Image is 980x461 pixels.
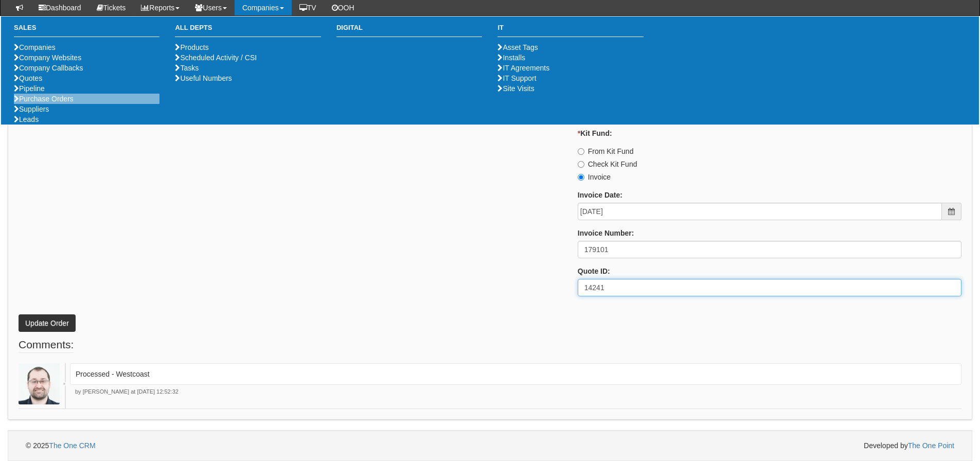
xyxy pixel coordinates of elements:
[14,24,159,37] h3: Sales
[578,148,584,155] input: From Kit Fund
[19,363,60,404] img: Lewis Gohl
[14,84,45,93] a: Pipeline
[76,369,956,379] p: Processed - Westcoast
[497,24,643,37] h3: IT
[14,95,74,103] a: Purchase Orders
[578,172,611,182] label: Invoice
[175,64,199,72] a: Tasks
[19,314,76,332] button: Update Order
[578,228,634,238] label: Invoice Number:
[175,24,320,37] h3: All Depts
[175,43,208,51] a: Products
[908,441,954,450] a: The One Point
[175,54,257,62] a: Scheduled Activity / CSI
[14,115,39,123] a: Leads
[497,64,549,72] a: IT Agreements
[578,266,610,276] label: Quote ID:
[19,337,74,353] legend: Comments:
[26,441,96,450] span: © 2025
[14,54,81,62] a: Company Websites
[336,24,482,37] h3: Digital
[578,159,637,169] label: Check Kit Fund
[497,74,536,82] a: IT Support
[497,84,534,93] a: Site Visits
[175,74,231,82] a: Useful Numbers
[14,74,42,82] a: Quotes
[70,388,961,396] p: by [PERSON_NAME] at [DATE] 12:52:32
[497,43,538,51] a: Asset Tags
[578,128,612,138] label: Kit Fund:
[14,105,49,113] a: Suppliers
[578,161,584,168] input: Check Kit Fund
[578,146,634,156] label: From Kit Fund
[14,64,83,72] a: Company Callbacks
[14,43,56,51] a: Companies
[578,174,584,181] input: Invoice
[864,440,954,451] span: Developed by
[578,190,622,200] label: Invoice Date:
[49,441,95,450] a: The One CRM
[497,54,525,62] a: Installs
